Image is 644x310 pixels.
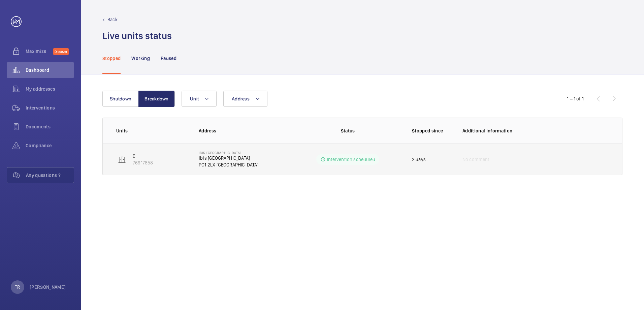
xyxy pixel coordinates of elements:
span: Interventions [26,104,74,111]
span: Discover [53,48,69,55]
p: Intervention scheduled [327,156,375,163]
p: Address [199,127,294,134]
p: Additional information [462,127,609,134]
p: Back [107,16,118,23]
span: Maximize [26,48,53,55]
h1: Live units status [102,30,172,42]
span: No comment [462,156,489,163]
p: Status [299,127,396,134]
p: PO1 2LX [GEOGRAPHIC_DATA] [199,161,259,168]
p: 0 [133,153,153,159]
p: Stopped [102,55,121,62]
button: Unit [182,91,217,107]
div: 1 – 1 of 1 [567,95,584,102]
span: Address [232,96,250,101]
p: IBIS [GEOGRAPHIC_DATA] [199,151,259,155]
p: [PERSON_NAME] [30,284,66,290]
p: Units [116,127,188,134]
p: TR [15,284,20,290]
p: 2 days [412,156,426,163]
span: Dashboard [26,67,74,73]
p: 76917858 [133,159,153,166]
span: Unit [190,96,199,101]
span: Documents [26,123,74,130]
button: Breakdown [138,91,175,107]
img: elevator.svg [118,155,126,163]
p: Stopped since [412,127,452,134]
span: My addresses [26,86,74,92]
span: Compliance [26,142,74,149]
button: Address [223,91,267,107]
p: Working [131,55,150,62]
span: Any questions ? [26,172,74,179]
p: ibis [GEOGRAPHIC_DATA] [199,155,259,161]
p: Paused [161,55,176,62]
button: Shutdown [102,91,139,107]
